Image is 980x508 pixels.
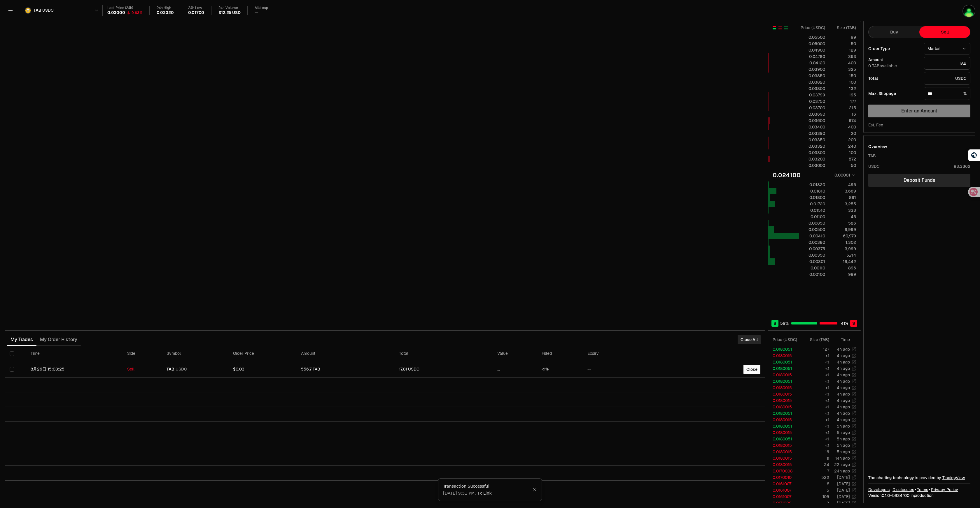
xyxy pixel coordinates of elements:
div: 0.00380 [799,239,825,245]
div: 495 [830,182,856,188]
div: Mkt cap [255,6,268,10]
td: 0.0180015 [768,461,802,468]
td: 3 [802,500,829,506]
time: 22h ago [834,462,850,467]
td: 24 [802,461,829,468]
td: 105 [802,493,829,500]
a: Tx Link [477,490,492,496]
time: 4h ago [837,391,850,397]
div: 9,999 [830,227,856,232]
div: 0.03400 [799,124,825,130]
div: 1,302 [830,239,856,245]
button: Close [533,487,537,492]
div: TAB [868,153,876,159]
div: 0.03000 [799,163,825,168]
div: 0.03800 [799,86,825,91]
td: <1 [802,417,829,423]
time: [DATE] [837,475,850,480]
div: 0.01510 [799,207,825,213]
td: 0.0180051 [768,378,802,384]
button: 0.00001 [833,172,856,179]
div: The charting technology is provided by [868,475,970,481]
div: 20 [830,130,856,136]
div: Total [868,76,919,80]
div: 0.03850 [799,73,825,79]
a: TradingView [942,475,965,480]
td: <1 [802,436,829,442]
div: 0.01820 [799,182,825,188]
button: Show Buy Orders Only [784,25,788,30]
td: <1 [802,397,829,404]
div: Version 0.1.0 + in production [868,493,970,498]
th: Symbol [162,346,229,361]
div: 215 [830,105,856,111]
div: 0.00301 [799,259,825,264]
div: 200 [830,137,856,143]
time: 5h ago [837,424,850,429]
div: Size ( TAB ) [830,25,856,31]
button: Close All [738,335,761,344]
td: 0.0180051 [768,359,802,365]
td: 0.0161007 [768,487,802,493]
div: 0.03000 [107,10,125,15]
a: Terms [917,487,928,493]
div: 0.00100 [799,271,825,277]
div: 50 [830,41,856,47]
a: Disclosures [892,487,914,493]
td: 8 [802,481,829,487]
div: 0.03750 [799,98,825,104]
div: 0.03300 [799,150,825,156]
span: S [852,320,855,326]
span: 41 % [841,320,848,326]
div: 16 [830,111,856,117]
div: 24h Volume [218,6,240,10]
div: 0.03390 [799,130,825,136]
div: 891 [830,195,856,200]
div: 0.03799 [799,92,825,98]
td: <1 [802,391,829,397]
div: 556.7 TAB [301,367,390,372]
div: 24h High [157,6,174,10]
span: TAB [167,367,174,372]
time: 4h ago [837,359,850,365]
td: 0.0180015 [768,449,802,455]
div: TAB [924,57,970,70]
div: 0.03600 [799,118,825,124]
div: 872 [830,156,856,162]
div: 3,669 [830,188,856,194]
div: 50 [830,163,856,168]
div: 0.03320 [157,10,174,15]
td: <1 [802,423,829,429]
div: 93.3362 [954,163,970,169]
td: 0.0180051 [768,436,802,442]
button: Show Sell Orders Only [778,25,783,30]
div: 674 [830,118,856,124]
button: Market [924,43,970,54]
time: [DATE] [837,481,850,486]
div: 60,979 [830,233,856,239]
div: 586 [830,220,856,226]
button: My Trades [7,334,36,345]
div: 132 [830,86,856,91]
div: <1% [542,367,578,372]
div: 45 [830,214,856,220]
img: Wallet 3 [963,5,975,17]
td: <1 [802,352,829,359]
td: 0.0180015 [768,397,802,404]
div: 0.01700 [188,10,204,15]
div: % [924,87,970,100]
time: 4h ago [837,385,850,390]
div: 0.01810 [799,188,825,194]
div: Overview [868,144,887,149]
td: 0.0180051 [768,423,802,429]
div: USDC [924,72,970,85]
div: 325 [830,66,856,72]
time: 5h ago [837,436,850,442]
td: 0.0180015 [768,352,802,359]
div: 0.04120 [799,60,825,66]
div: 99 [830,34,856,40]
a: Deposit Funds [868,174,970,187]
td: 0.0180015 [768,384,802,391]
span: 0 TAB available [868,63,897,68]
div: 17.81 USDC [399,367,488,372]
